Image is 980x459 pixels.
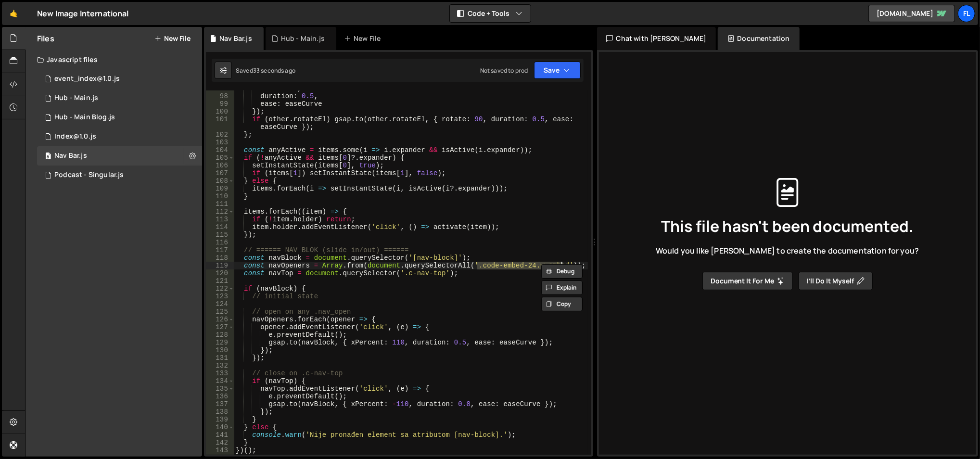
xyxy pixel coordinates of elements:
span: Would you like [PERSON_NAME] to create the documentation for you? [656,245,919,256]
div: Podcast - Singular.js [54,171,124,179]
button: Code + Tools [450,5,531,22]
div: 116 [206,239,234,246]
div: Nav Bar.js [219,34,252,43]
div: event_index@1.0.js [54,75,120,83]
div: New Image International [37,8,129,19]
div: 112 [206,208,234,216]
div: Hub - Main Blog.js [54,113,115,122]
h2: Files [37,33,54,44]
button: I’ll do it myself [799,272,873,290]
div: 113 [206,216,234,223]
button: Document it for me [702,272,793,290]
div: 121 [206,277,234,285]
div: Documentation [718,27,799,50]
div: 101 [206,115,234,131]
div: 122 [206,285,234,293]
div: 135 [206,385,234,393]
div: 118 [206,254,234,262]
div: 129 [206,339,234,346]
span: 8 [45,153,51,161]
: 15795/46556.js [37,166,202,185]
div: Saved [236,66,295,75]
div: Not saved to prod [480,66,528,75]
div: Index@1.0.js [54,132,96,141]
div: Javascript files [25,50,202,69]
button: Debug [541,264,583,279]
div: 107 [206,169,234,177]
div: 102 [206,131,234,139]
div: 130 [206,346,234,354]
div: 117 [206,246,234,254]
a: Fl [958,5,975,22]
button: Copy [541,297,583,311]
div: 128 [206,331,234,339]
div: 108 [206,177,234,185]
div: 99 [206,100,234,108]
div: 133 [206,370,234,377]
div: 119 [206,262,234,269]
div: Chat with [PERSON_NAME] [597,27,716,50]
div: 103 [206,139,234,146]
div: 109 [206,185,234,192]
div: 15795/46513.js [37,146,202,166]
div: 126 [206,316,234,323]
button: Explain [541,280,583,295]
div: 111 [206,200,234,208]
div: 15795/44313.js [37,127,202,146]
div: 142 [206,439,234,446]
div: 15795/46353.js [37,108,202,127]
div: 139 [206,416,234,423]
div: 125 [206,308,234,316]
div: 115 [206,231,234,239]
div: 33 seconds ago [253,66,295,75]
div: Nav Bar.js [54,152,87,160]
div: New File [344,34,384,43]
div: 123 [206,293,234,300]
a: 🤙 [2,2,25,25]
div: 120 [206,269,234,277]
div: 131 [206,354,234,362]
div: 114 [206,223,234,231]
div: 15795/46323.js [37,89,202,108]
div: 127 [206,323,234,331]
div: 137 [206,400,234,408]
div: 134 [206,377,234,385]
button: Save [534,62,581,79]
div: 132 [206,362,234,370]
div: Hub - Main.js [54,94,98,102]
div: 124 [206,300,234,308]
div: 140 [206,423,234,431]
div: 110 [206,192,234,200]
div: Hub - Main.js [281,34,325,43]
span: This file hasn't been documented. [661,218,914,234]
a: [DOMAIN_NAME] [868,5,955,22]
div: 15795/42190.js [37,69,202,89]
div: 138 [206,408,234,416]
div: 104 [206,146,234,154]
div: 105 [206,154,234,162]
button: New File [154,35,191,42]
div: 141 [206,431,234,439]
div: 98 [206,92,234,100]
div: 106 [206,162,234,169]
div: 143 [206,446,234,454]
div: 136 [206,393,234,400]
div: 100 [206,108,234,115]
